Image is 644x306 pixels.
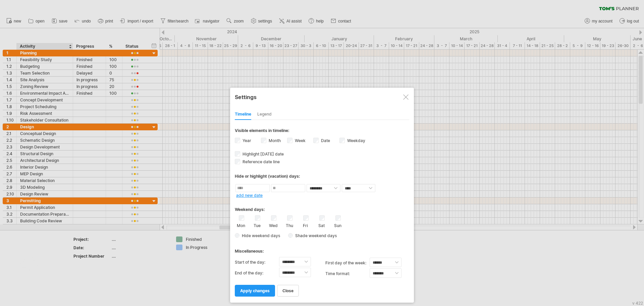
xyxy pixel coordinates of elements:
[285,222,293,228] label: Thu
[236,193,263,198] a: add new date
[235,285,275,297] a: apply changes
[241,151,284,157] span: Highlight [DATE] date
[317,222,326,228] label: Sat
[235,91,409,103] div: Settings
[235,109,251,120] div: Timeline
[282,288,293,293] span: close
[253,222,261,228] label: Tue
[257,109,272,120] div: Legend
[293,138,306,143] label: Week
[269,222,277,228] label: Wed
[325,268,370,279] label: Time format:
[241,138,251,143] label: Year
[325,258,370,268] label: first day of the week:
[235,257,279,268] label: Start of the day:
[237,222,245,228] label: Mon
[333,222,342,228] label: Sun
[239,233,280,238] span: Hide weekend days
[235,242,409,255] div: Miscellaneous:
[235,128,409,135] div: Visible elements in timeline:
[235,201,409,214] div: Weekend days:
[293,233,337,238] span: Shade weekend days
[235,174,409,179] div: Hide or highlight (vacation) days:
[235,268,279,278] label: End of the day:
[346,138,365,143] label: Weekday
[277,285,299,297] a: close
[241,159,280,164] span: Reference date line
[267,138,281,143] label: Month
[301,222,310,228] label: Fri
[240,288,270,293] span: apply changes
[320,138,330,143] label: Date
